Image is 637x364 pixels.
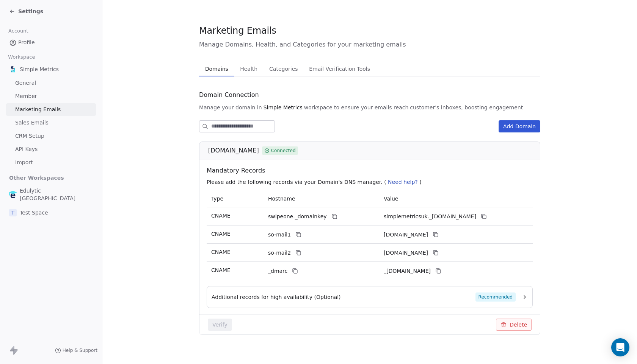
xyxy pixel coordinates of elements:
[388,179,418,185] span: Need help?
[20,65,59,73] span: Simple Metrics
[6,172,67,184] span: Other Workspaces
[211,213,231,219] span: CNAME
[9,209,17,216] span: T
[611,338,629,356] div: Open Intercom Messenger
[211,231,231,237] span: CNAME
[6,90,96,103] a: Member
[268,231,291,239] span: so-mail1
[237,64,260,74] span: Health
[268,267,287,275] span: _dmarc
[212,292,528,302] button: Additional records for high availability (Optional)Recommended
[20,187,93,202] span: Edulytic [GEOGRAPHIC_DATA]
[63,347,97,353] span: Help & Support
[475,292,516,302] span: Recommended
[207,166,536,175] span: Mandatory Records
[264,104,303,111] span: Simple Metrics
[6,36,96,49] a: Profile
[15,132,44,140] span: CRM Setup
[6,117,96,129] a: Sales Emails
[306,64,373,74] span: Email Verification Tools
[384,249,428,257] span: simplemetricsuk2.swipeone.email
[6,156,96,169] a: Import
[208,146,259,155] span: [DOMAIN_NAME]
[499,120,540,132] button: Add Domain
[6,143,96,156] a: API Keys
[15,119,49,127] span: Sales Emails
[211,195,259,203] p: Type
[410,104,523,111] span: customer's inboxes, boosting engagement
[199,104,262,111] span: Manage your domain in
[18,39,35,47] span: Profile
[271,147,296,154] span: Connected
[268,196,295,202] span: Hostname
[15,92,37,100] span: Member
[6,103,96,116] a: Marketing Emails
[15,159,33,166] span: Import
[18,8,43,15] span: Settings
[268,213,327,221] span: swipeone._domainkey
[15,106,61,114] span: Marketing Emails
[211,249,231,255] span: CNAME
[212,293,341,301] span: Additional records for high availability (Optional)
[5,25,31,37] span: Account
[207,178,536,186] p: Please add the following records via your Domain's DNS manager. ( )
[384,196,398,202] span: Value
[55,347,97,353] a: Help & Support
[384,267,431,275] span: _dmarc.swipeone.email
[199,40,540,49] span: Manage Domains, Health, and Categories for your marketing emails
[9,191,17,198] img: edulytic-mark-retina.png
[9,8,43,15] a: Settings
[211,267,231,273] span: CNAME
[6,77,96,89] a: General
[384,213,476,221] span: simplemetricsuk._domainkey.swipeone.email
[268,249,291,257] span: so-mail2
[199,25,276,36] span: Marketing Emails
[304,104,409,111] span: workspace to ensure your emails reach
[6,130,96,142] a: CRM Setup
[208,319,232,331] button: Verify
[266,64,301,74] span: Categories
[384,231,428,239] span: simplemetricsuk1.swipeone.email
[199,90,259,100] span: Domain Connection
[202,64,231,74] span: Domains
[496,319,532,331] button: Delete
[20,209,48,216] span: Test Space
[15,79,36,87] span: General
[9,65,17,73] img: sm-oviond-logo.png
[5,51,38,63] span: Workspace
[15,145,38,153] span: API Keys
